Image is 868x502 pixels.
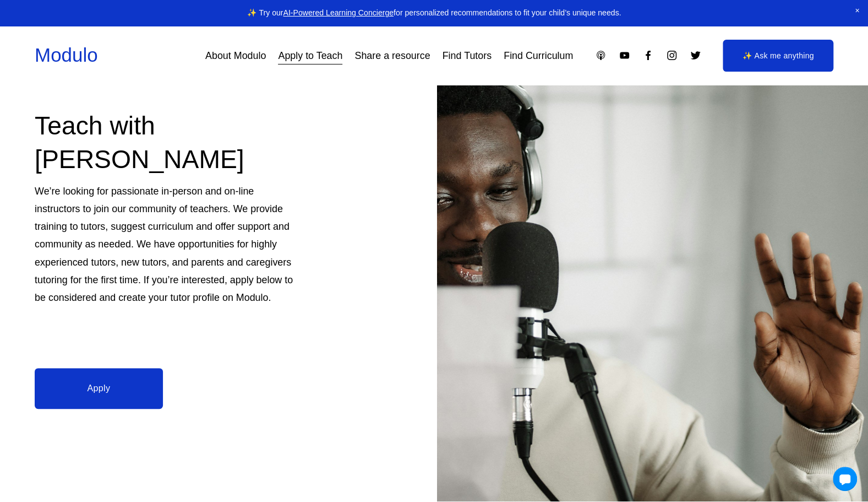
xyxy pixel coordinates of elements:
a: Share a resource [354,46,430,66]
p: We’re looking for passionate in-person and on-line instructors to join our community of teachers.... [35,182,297,306]
a: Instagram [666,50,678,61]
a: Find Tutors [443,46,492,66]
a: ✨ Ask me anything [723,40,833,72]
a: Apple Podcasts [595,50,607,61]
a: Modulo [35,44,98,66]
a: Apply [35,368,163,408]
h2: Teach with [PERSON_NAME] [35,109,297,176]
a: Facebook [642,50,654,61]
a: AI-Powered Learning Concierge [283,8,394,17]
a: About Modulo [205,46,266,66]
a: Apply to Teach [278,46,342,66]
a: Twitter [690,50,701,61]
a: YouTube [619,50,630,61]
a: Find Curriculum [504,46,573,66]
